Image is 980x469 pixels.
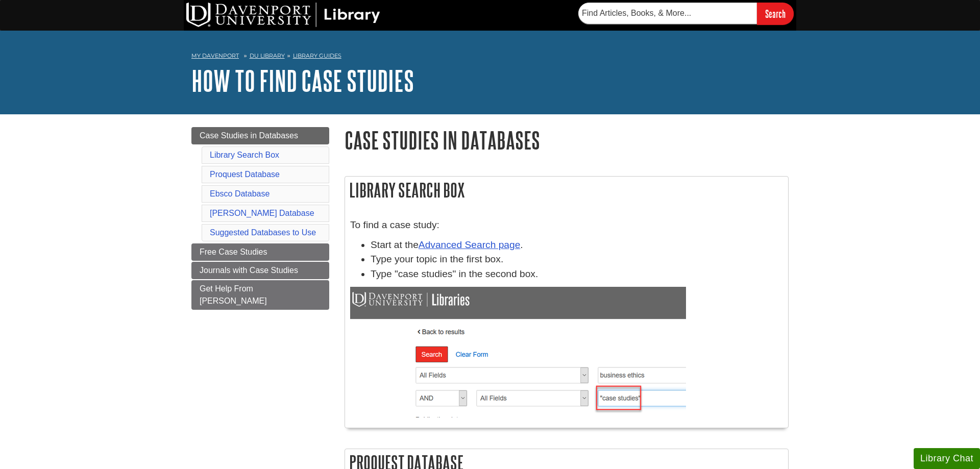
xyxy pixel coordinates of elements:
span: Free Case Studies [200,248,267,256]
a: DU Library [250,52,285,59]
span: Journals with Case Studies [200,266,298,275]
p: To find a case study: [350,218,783,233]
form: Searches DU Library's articles, books, and more [578,3,794,24]
a: Suggested Databases to Use [210,228,316,237]
a: [PERSON_NAME] Database [210,209,314,217]
a: Advanced Search page [419,239,520,250]
img: DU Library [186,3,380,27]
input: Search [757,3,794,24]
button: Library Chat [914,448,980,469]
a: Ebsco Database [210,189,269,198]
a: Journals with Case Studies [191,262,329,279]
span: Get Help From [PERSON_NAME] [200,284,267,305]
li: Start at the . [371,238,783,253]
li: Type "case studies" in the second box. [371,267,783,282]
a: Free Case Studies [191,243,329,261]
h1: Case Studies in Databases [345,127,789,153]
li: Type your topic in the first box. [371,252,783,267]
a: Case Studies in Databases [191,127,329,144]
a: Proquest Database [210,170,280,179]
nav: breadcrumb [191,49,789,65]
a: My Davenport [191,52,239,60]
h2: Library Search Box [345,177,788,204]
span: Case Studies in Databases [200,131,298,140]
a: How to Find Case Studies [191,65,414,96]
a: Library Guides [293,52,341,59]
a: Get Help From [PERSON_NAME] [191,280,329,310]
img: advance search page [350,287,686,417]
div: Guide Page Menu [191,127,329,310]
a: Library Search Box [210,151,279,159]
input: Find Articles, Books, & More... [578,3,757,24]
